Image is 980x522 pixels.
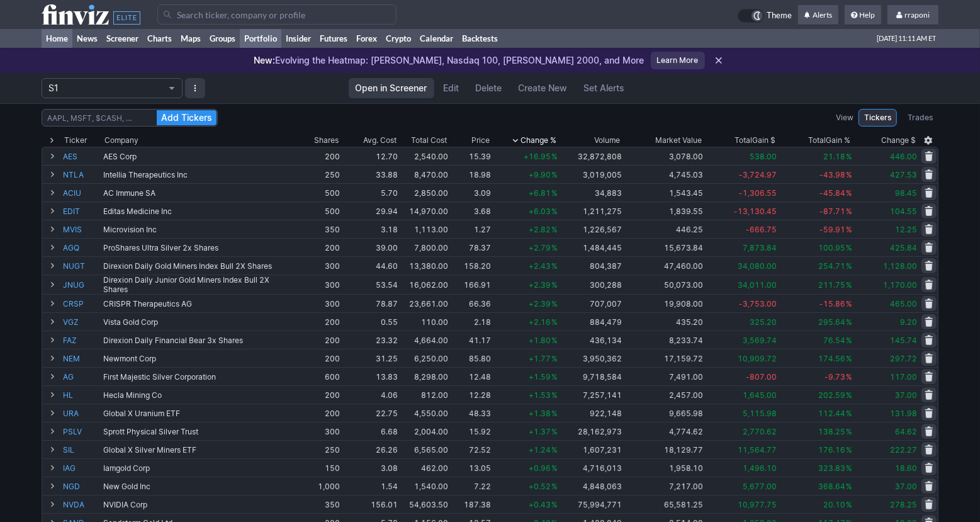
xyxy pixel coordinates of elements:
span: +16.95 [524,152,551,161]
span: % [551,445,558,455]
a: Create New [512,78,575,98]
span: % [846,354,852,363]
td: 26.26 [341,440,399,458]
td: 1,839.55 [623,201,704,220]
a: CRSP [63,295,101,312]
td: 1,607,231 [559,440,623,458]
span: % [551,152,558,161]
td: 7,257,141 [559,385,623,404]
td: 6,250.00 [399,349,449,367]
td: 158.20 [449,256,492,275]
td: 1,226,567 [559,220,623,238]
a: JNUG [63,275,101,294]
a: SIL [63,441,101,458]
div: Direxion Daily Financial Bear 3x Shares [103,336,295,345]
span: 174.56 [818,354,845,363]
td: 15.39 [449,147,492,165]
a: Theme [738,9,792,23]
a: Trades [902,109,938,127]
a: MVIS [63,220,101,238]
td: 922,148 [559,404,623,422]
td: 34,883 [559,183,623,201]
div: Sprott Physical Silver Trust [103,427,295,436]
span: % [846,188,852,198]
span: Edit [444,82,459,94]
div: Expand All [42,134,62,147]
td: 66.36 [449,294,492,312]
span: +1.37 [529,427,551,436]
a: Forex [352,29,381,48]
td: 500 [296,201,341,220]
span: -87.71 [819,207,845,216]
td: 2.18 [449,312,492,331]
span: 1,170.00 [883,280,917,290]
span: % [551,317,558,327]
td: 33.88 [341,165,399,183]
td: 12.28 [449,385,492,404]
td: 7,491.00 [623,367,704,385]
div: Shares [314,134,339,147]
td: 39.00 [341,238,399,256]
a: HL [63,386,101,404]
span: +1.38 [529,409,551,418]
div: Company [104,134,138,147]
a: Edit [437,78,466,98]
td: 300 [296,256,341,275]
span: +6.03 [529,207,551,216]
td: 6.68 [341,422,399,440]
span: 465.00 [890,299,917,309]
span: Delete [476,82,502,94]
a: Open in Screener [349,78,434,98]
span: -3,753.00 [739,299,777,309]
span: % [846,170,852,179]
span: 12.25 [895,225,917,234]
td: 110.00 [399,312,449,331]
td: 8,470.00 [399,165,449,183]
span: Change % [521,134,556,147]
span: +1.77 [529,354,551,363]
a: Screener [102,29,143,48]
div: First Majestic Silver Corporation [103,372,295,382]
div: Total Cost [411,134,447,147]
button: Delete [469,78,509,98]
a: NVDA [63,496,101,513]
td: 53.54 [341,275,399,294]
label: View [836,111,853,124]
span: +6.81 [529,188,551,198]
span: 117.00 [890,372,917,382]
span: 446.00 [890,152,917,161]
span: % [846,390,852,400]
span: 3,569.74 [743,336,777,345]
td: 28,162,973 [559,422,623,440]
span: 425.84 [890,243,917,252]
span: 254.71 [818,261,845,271]
input: Search [157,4,397,25]
td: 500 [296,183,341,201]
a: Portfolio [240,29,281,48]
a: Crypto [381,29,415,48]
span: -45.84 [819,188,845,198]
span: % [551,390,558,400]
a: AGQ [63,239,101,256]
a: IAG [63,459,101,477]
span: 176.16 [818,445,845,455]
input: AAPL, MSFT, $CASH, … [42,109,218,127]
div: Gain $ [735,134,775,147]
a: AG [63,368,101,385]
span: +1.53 [529,390,551,400]
td: 200 [296,385,341,404]
span: Total [735,134,752,147]
td: 1,484,445 [559,238,623,256]
span: % [551,261,558,271]
a: Charts [143,29,176,48]
div: AC Immune SA [103,188,295,198]
td: 32,872,808 [559,147,623,165]
span: % [551,372,558,382]
td: 31.25 [341,349,399,367]
td: 2,540.00 [399,147,449,165]
a: NTLA [63,166,101,183]
td: 22.75 [341,404,399,422]
a: Backtests [458,29,502,48]
a: PSLV [63,423,101,440]
span: Change $ [881,134,916,147]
